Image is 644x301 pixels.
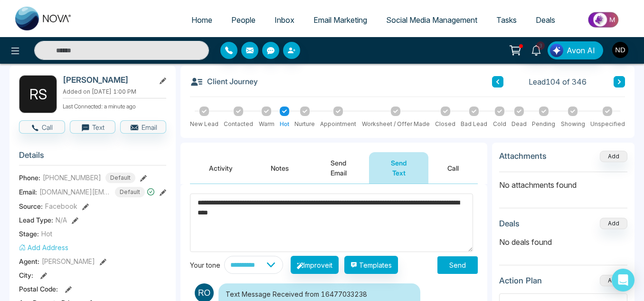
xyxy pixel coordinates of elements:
[15,7,72,30] img: Nova CRM Logo
[567,45,595,56] span: Avon AI
[190,75,258,88] h3: Client Journey
[19,270,33,280] span: City :
[461,120,487,128] div: Bad Lead
[63,100,166,111] p: Last Connected: a minute ago
[550,44,563,57] img: Lead Flow
[291,256,339,274] button: Improveit
[600,275,627,286] button: Add
[105,173,135,183] span: Default
[511,120,527,128] div: Dead
[19,215,53,225] span: Lead Type:
[499,172,627,191] p: No attachments found
[612,269,635,291] div: Open Intercom Messenger
[308,152,369,184] button: Send Email
[19,120,65,134] button: Call
[525,41,548,58] a: 3
[600,218,627,229] button: Add
[19,284,58,294] span: Postal Code :
[19,75,57,113] div: R S
[56,215,67,225] span: N/A
[499,276,542,285] h3: Action Plan
[369,152,428,184] button: Send Text
[600,151,627,162] button: Add
[43,173,101,183] span: [PHONE_NUMBER]
[496,15,517,25] span: Tasks
[536,15,555,25] span: Deals
[320,120,356,128] div: Appointment
[19,187,37,197] span: Email:
[304,11,377,29] a: Email Marketing
[265,11,304,29] a: Inbox
[115,187,145,197] span: Default
[222,11,265,29] a: People
[224,120,253,128] div: Contacted
[526,11,565,29] a: Deals
[63,75,151,85] h2: [PERSON_NAME]
[532,120,555,128] div: Pending
[612,42,628,58] img: User Avatar
[428,152,478,184] button: Call
[191,15,212,25] span: Home
[569,9,638,30] img: Market-place.gif
[499,151,547,161] h3: Attachments
[70,120,116,134] button: Text
[190,152,252,184] button: Activity
[190,260,224,270] div: Your tone
[561,120,585,128] div: Showing
[19,256,39,266] span: Agent:
[377,11,487,29] a: Social Media Management
[362,120,430,128] div: Worksheet / Offer Made
[259,120,275,128] div: Warm
[231,15,256,25] span: People
[437,256,478,274] button: Send
[19,243,68,252] button: Add Address
[386,15,477,25] span: Social Media Management
[548,41,603,59] button: Avon AI
[252,152,308,184] button: Notes
[275,15,294,25] span: Inbox
[120,120,166,134] button: Email
[344,256,398,274] button: Templates
[19,201,43,211] span: Source:
[19,229,39,239] span: Stage:
[536,41,545,50] span: 3
[42,256,95,266] span: [PERSON_NAME]
[499,219,520,228] h3: Deals
[41,229,52,239] span: Hot
[435,120,455,128] div: Closed
[63,87,166,96] p: Added on [DATE] 1:00 PM
[19,173,40,183] span: Phone:
[294,120,315,128] div: Nurture
[19,150,166,165] h3: Details
[313,15,367,25] span: Email Marketing
[280,120,289,128] div: Hot
[182,11,222,29] a: Home
[39,187,111,197] span: [DOMAIN_NAME][EMAIL_ADDRESS][DOMAIN_NAME]
[190,120,218,128] div: New Lead
[45,201,77,211] span: Facebook
[487,11,526,29] a: Tasks
[529,76,587,87] span: Lead 104 of 346
[590,120,625,128] div: Unspecified
[493,120,506,128] div: Cold
[600,152,627,160] span: Add
[499,236,627,248] p: No deals found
